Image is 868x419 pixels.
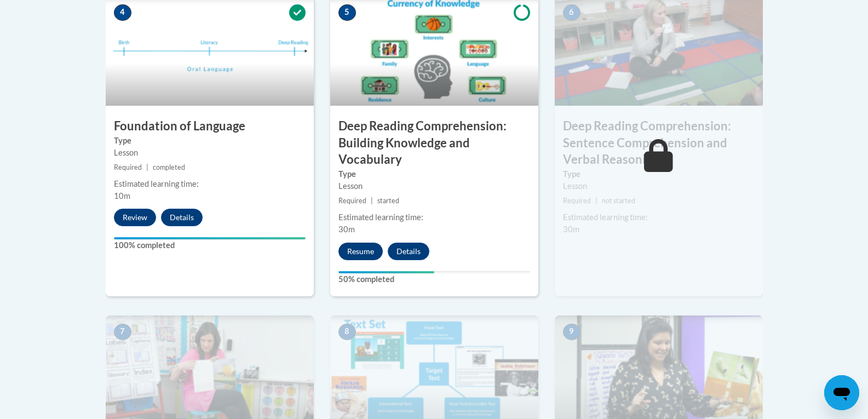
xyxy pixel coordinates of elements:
[114,4,131,21] span: 4
[114,178,306,190] div: Estimated learning time:
[563,225,579,234] span: 30m
[377,197,399,205] span: started
[114,239,306,251] label: 100% completed
[563,180,755,192] div: Lesson
[330,118,538,168] h3: Deep Reading Comprehension: Building Knowledge and Vocabulary
[555,118,763,168] h3: Deep Reading Comprehension: Sentence Comprehension and Verbal Reasoning
[114,209,156,226] button: Review
[338,324,356,340] span: 8
[563,168,755,180] label: Type
[563,4,580,21] span: 6
[106,118,314,135] h3: Foundation of Language
[114,147,306,159] div: Lesson
[824,375,859,410] iframe: Button to launch messaging window
[338,4,356,21] span: 5
[338,211,530,223] div: Estimated learning time:
[338,271,434,273] div: Your progress
[338,197,366,205] span: Required
[114,324,131,340] span: 7
[114,191,130,200] span: 10m
[338,180,530,192] div: Lesson
[114,135,306,147] label: Type
[114,163,142,171] span: Required
[161,209,203,226] button: Details
[563,324,580,340] span: 9
[153,163,185,171] span: completed
[388,243,429,260] button: Details
[338,225,355,234] span: 30m
[338,273,530,285] label: 50% completed
[563,211,755,223] div: Estimated learning time:
[146,163,148,171] span: |
[114,237,306,239] div: Your progress
[595,197,597,205] span: |
[371,197,373,205] span: |
[338,243,383,260] button: Resume
[338,168,530,180] label: Type
[602,197,635,205] span: not started
[563,197,591,205] span: Required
